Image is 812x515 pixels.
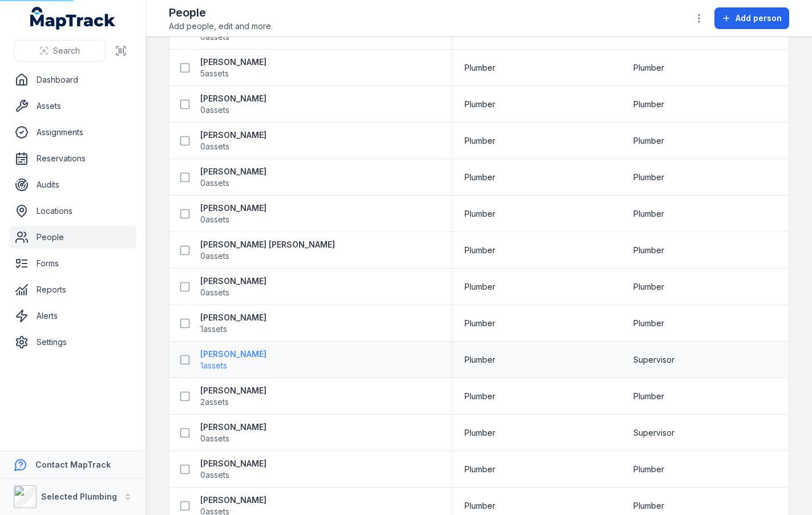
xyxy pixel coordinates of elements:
[200,385,266,396] strong: [PERSON_NAME]
[633,318,664,329] span: Plumber
[464,172,495,183] span: Plumber
[200,68,229,79] span: 5 assets
[464,427,495,439] span: Plumber
[200,348,266,371] a: [PERSON_NAME]1assets
[464,318,495,329] span: Plumber
[464,62,495,74] span: Plumber
[200,177,229,189] span: 0 assets
[41,492,117,501] strong: Selected Plumbing
[200,421,266,444] a: [PERSON_NAME]0assets
[9,173,136,196] a: Audits
[200,166,266,177] strong: [PERSON_NAME]
[53,45,80,56] span: Search
[633,354,674,366] span: Supervisor
[9,147,136,170] a: Reservations
[9,200,136,222] a: Locations
[633,135,664,147] span: Plumber
[200,348,266,360] strong: [PERSON_NAME]
[200,458,266,469] strong: [PERSON_NAME]
[633,281,664,293] span: Plumber
[200,129,266,152] a: [PERSON_NAME]0assets
[200,202,266,225] a: [PERSON_NAME]0assets
[633,99,664,110] span: Plumber
[9,95,136,117] a: Assets
[736,13,782,24] span: Add person
[9,252,136,275] a: Forms
[200,385,266,408] a: [PERSON_NAME]2assets
[9,278,136,301] a: Reports
[200,433,229,444] span: 0 assets
[200,250,229,262] span: 0 assets
[200,214,229,225] span: 0 assets
[9,226,136,249] a: People
[14,40,106,62] button: Search
[200,396,229,408] span: 2 assets
[200,360,227,371] span: 1 assets
[200,93,266,116] a: [PERSON_NAME]0assets
[633,391,664,402] span: Plumber
[200,458,266,481] a: [PERSON_NAME]0assets
[464,391,495,402] span: Plumber
[633,427,674,439] span: Supervisor
[200,312,266,335] a: [PERSON_NAME]1assets
[200,56,266,68] strong: [PERSON_NAME]
[464,464,495,475] span: Plumber
[9,305,136,327] a: Alerts
[200,494,266,506] strong: [PERSON_NAME]
[200,129,266,141] strong: [PERSON_NAME]
[464,500,495,512] span: Plumber
[464,281,495,293] span: Plumber
[633,464,664,475] span: Plumber
[200,141,229,152] span: 0 assets
[464,208,495,220] span: Plumber
[200,166,266,189] a: [PERSON_NAME]0assets
[633,172,664,183] span: Plumber
[633,208,664,220] span: Plumber
[200,104,229,116] span: 0 assets
[200,323,227,335] span: 1 assets
[200,93,266,104] strong: [PERSON_NAME]
[464,354,495,366] span: Plumber
[200,239,335,250] strong: [PERSON_NAME] [PERSON_NAME]
[200,312,266,323] strong: [PERSON_NAME]
[169,21,273,32] span: Add people, edit and more.
[35,460,111,469] strong: Contact MapTrack
[633,62,664,74] span: Plumber
[200,239,335,262] a: [PERSON_NAME] [PERSON_NAME]0assets
[30,7,116,30] a: MapTrack
[200,31,229,43] span: 0 assets
[200,275,266,287] strong: [PERSON_NAME]
[9,331,136,354] a: Settings
[464,245,495,256] span: Plumber
[200,287,229,298] span: 0 assets
[200,56,266,79] a: [PERSON_NAME]5assets
[464,135,495,147] span: Plumber
[633,245,664,256] span: Plumber
[200,275,266,298] a: [PERSON_NAME]0assets
[200,202,266,214] strong: [PERSON_NAME]
[9,121,136,144] a: Assignments
[9,68,136,91] a: Dashboard
[633,500,664,512] span: Plumber
[714,7,789,29] button: Add person
[200,469,229,481] span: 0 assets
[200,421,266,433] strong: [PERSON_NAME]
[464,99,495,110] span: Plumber
[169,5,273,21] h2: People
